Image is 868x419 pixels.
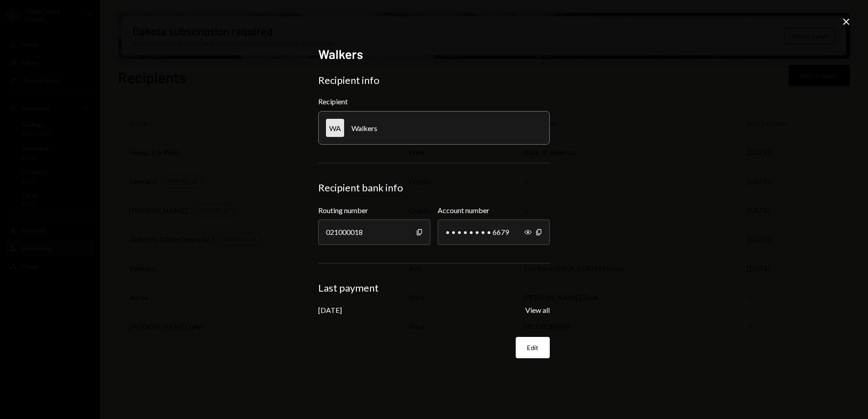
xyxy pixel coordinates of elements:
[318,97,550,106] div: Recipient
[516,337,550,358] button: Edit
[525,306,550,315] button: View all
[318,219,430,245] div: 021000018
[318,74,550,87] div: Recipient info
[438,205,550,216] label: Account number
[438,219,550,245] div: • • • • • • • • 6679
[318,306,342,314] div: [DATE]
[351,124,377,132] div: Walkers
[326,119,344,137] div: WA
[318,181,550,194] div: Recipient bank info
[318,205,430,216] label: Routing number
[318,282,550,294] div: Last payment
[318,45,550,63] h2: Walkers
